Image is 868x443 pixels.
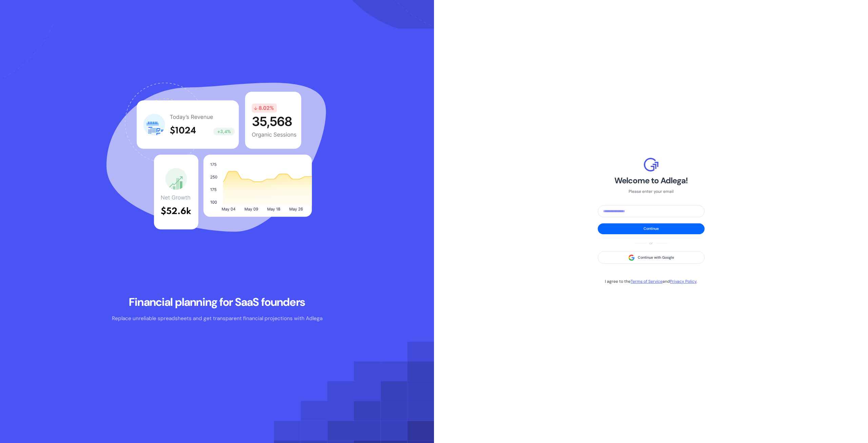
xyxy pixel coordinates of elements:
h4: Please enter your email [598,188,705,195]
h1: Welcome to Adlega! [598,175,705,186]
img: Logo [644,158,658,171]
h2: Financial planning for SaaS founders [112,295,322,309]
span: I agree to the and . [605,279,697,284]
button: Continue [598,223,705,234]
div: or [598,240,705,246]
p: Replace unreliable spreadsheets and get transparent financial projections with Adlega [112,314,322,322]
img: google-icon [628,254,635,261]
span: Privacy Policy [670,279,696,284]
span: Continue with Google [638,255,674,261]
button: Continue with Google [598,251,705,263]
span: Terms of Service [631,279,663,284]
